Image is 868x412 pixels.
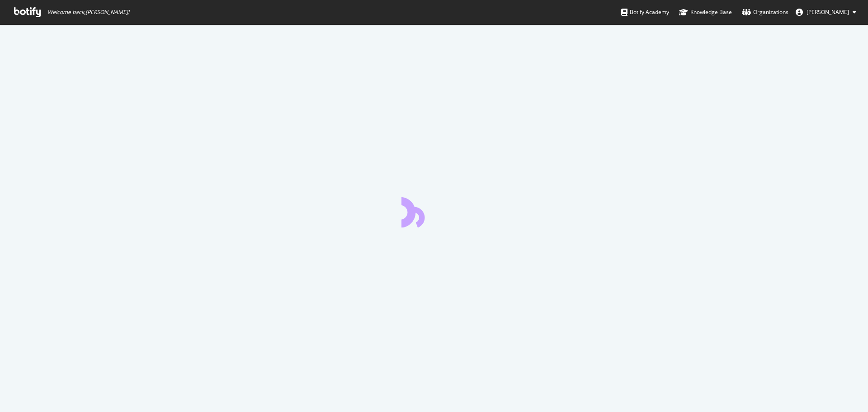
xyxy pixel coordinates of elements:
[788,5,863,19] button: [PERSON_NAME]
[742,8,788,17] div: Organizations
[401,195,467,227] div: animation
[807,8,849,16] span: Ethan Phillips
[679,8,732,17] div: Knowledge Base
[621,8,669,17] div: Botify Academy
[47,9,129,16] span: Welcome back, [PERSON_NAME] !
